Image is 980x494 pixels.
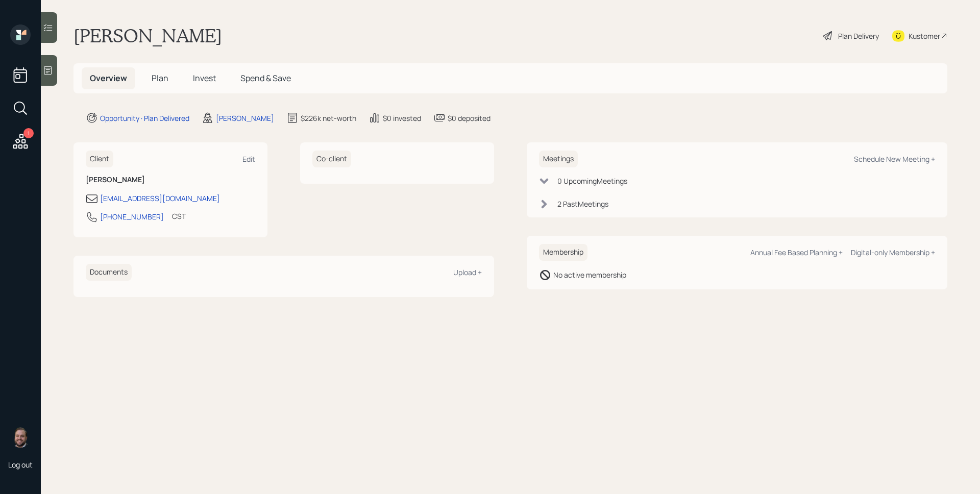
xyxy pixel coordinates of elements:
div: $226k net-worth [301,113,356,123]
div: Edit [242,154,255,164]
div: No active membership [553,269,626,280]
h6: [PERSON_NAME] [86,176,255,184]
span: Plan [152,72,168,84]
h6: Co-client [312,151,351,167]
div: Log out [8,460,33,470]
h6: Meetings [539,151,578,167]
h6: Documents [86,264,132,281]
div: Annual Fee Based Planning + [750,248,843,257]
div: Plan Delivery [838,31,879,41]
span: Invest [193,72,216,84]
div: Schedule New Meeting + [854,154,935,164]
div: Kustomer [909,31,940,41]
div: [PERSON_NAME] [216,113,274,123]
div: Digital-only Membership + [851,248,935,257]
span: Spend & Save [240,72,291,84]
div: 0 Upcoming Meeting s [557,176,627,186]
div: [EMAIL_ADDRESS][DOMAIN_NAME] [100,193,220,204]
h1: [PERSON_NAME] [73,24,222,47]
span: Overview [90,72,127,84]
h6: Client [86,151,113,167]
div: [PHONE_NUMBER] [100,211,164,222]
div: $0 invested [383,113,421,123]
h6: Membership [539,244,587,261]
div: CST [172,211,186,221]
div: $0 deposited [448,113,491,123]
img: james-distasi-headshot.png [10,427,31,448]
div: Opportunity · Plan Delivered [100,113,189,123]
div: 2 Past Meeting s [557,199,608,209]
div: 1 [23,128,34,138]
div: Upload + [453,267,482,277]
